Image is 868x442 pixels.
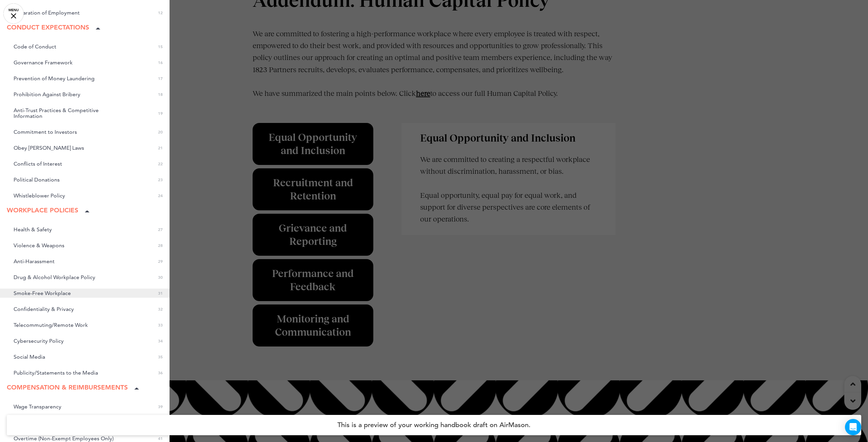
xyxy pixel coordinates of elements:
span: Telecommuting/Remote Work [14,322,88,328]
span: 17 [158,76,163,81]
span: Confidentiality & Privacy [14,306,74,312]
h4: This is a preview of your working handbook draft on AirMason. [7,415,861,435]
span: Commitment to Investors [14,129,77,135]
span: Overtime (Non-Exempt Employees Only) [14,436,114,441]
span: 32 [158,306,163,312]
span: 22 [158,161,163,167]
span: 24 [158,193,163,198]
span: Governance Framework [14,60,73,65]
span: 18 [158,91,163,97]
span: 39 [158,404,163,409]
span: 28 [158,243,163,248]
span: 15 [158,44,163,49]
span: 27 [158,227,163,232]
span: Anti-Trust Practices & Competitive Information [14,107,125,119]
span: Code of Conduct [14,44,56,49]
span: Prevention of Money Laundering [14,76,95,81]
span: Political Donations [14,177,60,183]
span: 34 [158,338,163,344]
span: Cybersecurity Policy [14,338,64,344]
span: 16 [158,60,163,65]
span: 31 [158,290,163,296]
span: 41 [158,436,163,441]
span: Drug & Alcohol Workplace Policy [14,274,95,280]
span: Prohibition Against Bribery [14,91,80,97]
div: Open Intercom Messenger [845,419,861,435]
span: Violence & Weapons [14,243,64,248]
span: Separation of Employment [14,10,80,16]
span: 35 [158,354,163,360]
span: 29 [158,258,163,264]
span: 19 [158,110,163,116]
span: Health & Safety [14,227,52,232]
span: Social Media [14,354,45,360]
span: 12 [158,10,163,16]
span: Conflicts of Interest [14,161,62,167]
span: Publicity/Statements to the Media [14,370,98,376]
span: 20 [158,129,163,135]
span: Whistleblower Policy [14,193,65,198]
span: 21 [158,145,163,151]
span: 30 [158,274,163,280]
span: Wage Transparency [14,404,61,409]
a: MENU [3,3,24,24]
span: 23 [158,177,163,183]
span: 36 [158,370,163,376]
span: Smoke-Free Workplace [14,290,71,296]
span: Anti-Harassment [14,258,55,264]
span: Obey Insider Trading Laws [14,145,84,151]
span: 33 [158,322,163,328]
